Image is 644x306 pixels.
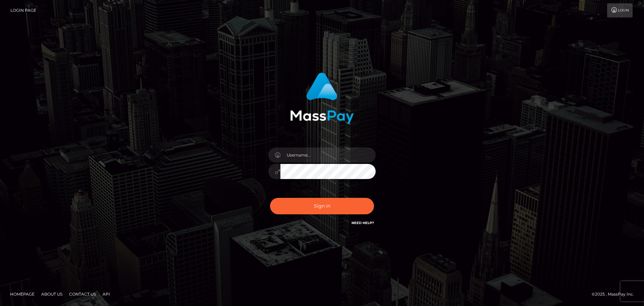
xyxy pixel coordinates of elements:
a: Contact Us [66,289,99,299]
a: Need Help? [352,221,374,225]
a: Login Page [10,3,36,17]
a: API [100,289,113,299]
input: Username... [280,147,376,163]
a: About Us [39,289,65,299]
img: MassPay Login [290,73,354,124]
a: Homepage [7,289,37,299]
button: Sign in [270,198,374,214]
a: Login [607,3,633,17]
div: © 2025 , MassPay Inc. [592,291,639,298]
